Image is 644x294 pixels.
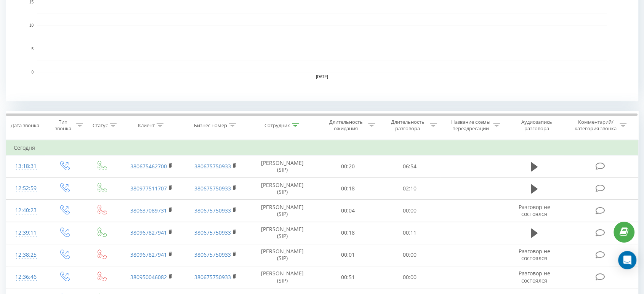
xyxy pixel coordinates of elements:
td: 00:00 [379,266,441,288]
a: 380977511707 [130,185,167,192]
td: 00:00 [379,200,441,222]
a: 380675750933 [194,185,231,192]
a: 380950046082 [130,273,167,281]
div: Open Intercom Messenger [618,251,636,269]
a: 380675462700 [130,163,167,170]
span: Разговор не состоялся [518,248,550,262]
a: 380675750933 [194,229,231,236]
td: 00:00 [379,244,441,266]
div: Сотрудник [264,122,290,129]
div: 13:18:31 [14,159,38,174]
td: 00:11 [379,222,441,244]
div: Длительность ожидания [325,119,366,132]
td: 00:51 [317,266,379,288]
a: 380637089731 [130,207,167,214]
div: 12:38:25 [14,248,38,262]
span: Разговор не состоялся [518,203,550,217]
div: Дата звонка [11,122,39,129]
a: 380967827941 [130,251,167,258]
td: 00:01 [317,244,379,266]
td: [PERSON_NAME] (SIP) [248,222,317,244]
span: Разговор не состоялся [518,270,550,284]
a: 380675750933 [194,163,231,170]
td: Сегодня [6,140,638,155]
div: 12:52:59 [14,181,38,196]
td: 00:04 [317,200,379,222]
a: 380675750933 [194,273,231,281]
a: 380675750933 [194,207,231,214]
div: 12:39:11 [14,225,38,240]
td: 00:20 [317,155,379,177]
div: Аудиозапись разговора [512,119,562,132]
div: Бизнес номер [194,122,227,129]
td: [PERSON_NAME] (SIP) [248,177,317,200]
td: 02:10 [379,177,441,200]
div: Комментарий/категория звонка [573,119,618,132]
td: [PERSON_NAME] (SIP) [248,200,317,222]
div: Длительность разговора [387,119,428,132]
td: 00:18 [317,177,379,200]
td: 06:54 [379,155,441,177]
text: 10 [29,23,34,27]
text: [DATE] [316,75,328,79]
td: [PERSON_NAME] (SIP) [248,266,317,288]
div: Название схемы переадресации [450,119,491,132]
div: 12:40:23 [14,203,38,218]
td: 00:18 [317,222,379,244]
a: 380675750933 [194,251,231,258]
td: [PERSON_NAME] (SIP) [248,155,317,177]
text: 5 [31,47,34,51]
div: Тип звонка [52,119,74,132]
div: 12:36:46 [14,270,38,284]
text: 0 [31,70,34,74]
td: [PERSON_NAME] (SIP) [248,244,317,266]
a: 380967827941 [130,229,167,236]
div: Клиент [138,122,155,129]
div: Статус [93,122,108,129]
